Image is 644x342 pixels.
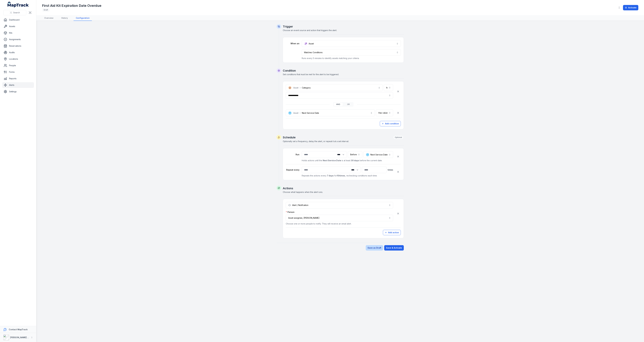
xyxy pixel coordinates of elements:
button: Alert / Notifcation [286,202,393,208]
strong: 10 times [337,174,345,177]
a: Forms [2,69,34,75]
strong: [PERSON_NAME] Air [10,336,30,339]
a: Assets [2,24,34,29]
a: History [59,15,70,21]
strong: Next Service Date [323,159,341,162]
strong: Contact MapTrack [9,328,28,331]
button: Before [348,151,362,158]
label: Run [286,153,299,156]
button: Search [3,10,26,15]
a: Kits [2,30,34,36]
span: Set conditions that must be met for the alert to be triggered. [283,73,339,76]
button: Is [384,84,393,91]
a: Reports [2,76,34,81]
button: Save as Draft [366,245,383,251]
button: Add condition [380,121,401,126]
h2: Schedule [283,135,404,140]
h2: Actions [283,186,404,190]
a: Configuration [74,15,92,21]
a: Settings [2,89,34,94]
label: Person [286,211,294,214]
label: Repeat every [286,168,299,171]
button: Activate [623,5,638,10]
a: Overview [42,15,56,21]
p: Choose one or more people to notify. They will receive an email alert. [286,222,393,225]
button: Matches Conditions [302,49,401,56]
a: Audits [2,50,34,55]
button: AssetCategory [286,84,383,91]
h2: Trigger [283,25,404,28]
button: Next Service Date [363,151,393,158]
button: Has value [376,109,393,116]
a: Dashboard [2,17,34,23]
a: People [2,63,34,68]
a: Locations [2,56,34,62]
button: and [334,103,343,106]
button: AssetNext Service Date [286,109,375,116]
h2: Condition [283,69,404,73]
a: Reservations [2,43,34,49]
a: MapTrack [8,2,29,7]
div: Draft [42,8,50,12]
a: Alerts [2,82,34,88]
p: Holds actions until the is at least before the current date. [302,159,393,162]
span: Choose an event source and action that triggers the alert. [283,29,337,31]
button: Asset [302,40,401,47]
h1: First Aid Kit Expiration Date Overdue [42,3,101,8]
strong: 7 days [327,174,334,177]
label: When an [286,42,299,45]
button: Asset assignee, [PERSON_NAME] [286,215,393,221]
span: times [388,168,393,171]
button: Add action [383,230,401,235]
a: Assignments [2,37,34,42]
p: Repeats the actions every for , rechecking conditions each time. [302,174,393,177]
button: Save & Activate [384,245,404,251]
button: or [344,103,353,106]
span: Choose what happens when the alert runs. [283,191,323,193]
strong: 30 days [351,159,359,162]
span: Optionally set a frequency, delay the alert, or repeat it at a set interval. [283,140,349,142]
div: Optional [393,135,404,140]
span: Search [13,11,20,14]
p: Runs every 5 minutes to identify assets matching your criteria. [302,57,401,60]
